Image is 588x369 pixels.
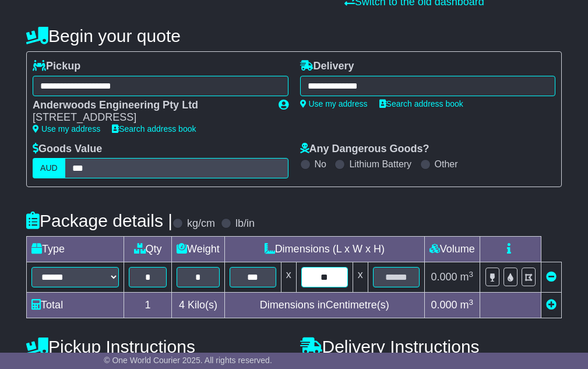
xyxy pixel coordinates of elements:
td: Type [27,237,124,262]
td: Weight [172,237,225,262]
label: Goods Value [33,143,102,156]
td: Total [27,293,124,318]
td: Dimensions in Centimetre(s) [224,293,424,318]
a: Search address book [379,99,463,108]
div: Anderwoods Engineering Pty Ltd [33,99,266,112]
a: Remove this item [546,271,557,283]
td: x [353,262,368,293]
label: Any Dangerous Goods? [300,143,429,156]
a: Use my address [300,99,368,108]
h4: Package details | [26,211,172,230]
a: Search address book [112,124,196,133]
label: No [315,159,326,170]
h4: Delivery Instructions [300,337,562,356]
td: x [281,262,296,293]
label: kg/cm [187,217,215,230]
a: Add new item [546,299,557,311]
label: Delivery [300,60,354,73]
span: 0.000 [431,299,457,311]
span: 0.000 [431,271,457,283]
label: Other [435,159,458,170]
span: 4 [179,299,185,311]
label: Pickup [33,60,80,73]
sup: 3 [469,298,474,307]
span: © One World Courier 2025. All rights reserved. [104,356,272,365]
td: Volume [424,237,480,262]
label: lb/in [235,217,255,230]
h4: Pickup Instructions [26,337,288,356]
sup: 3 [469,270,474,279]
td: Kilo(s) [172,293,225,318]
td: Qty [124,237,172,262]
h4: Begin your quote [26,26,562,45]
td: 1 [124,293,172,318]
label: AUD [33,158,65,178]
label: Lithium Battery [349,159,411,170]
span: m [460,299,474,311]
div: [STREET_ADDRESS] [33,111,266,124]
span: m [460,271,474,283]
td: Dimensions (L x W x H) [224,237,424,262]
a: Use my address [33,124,100,133]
